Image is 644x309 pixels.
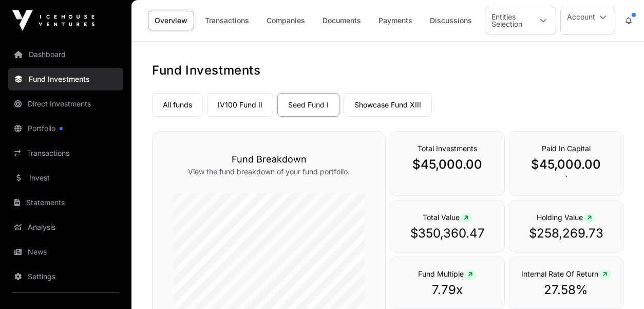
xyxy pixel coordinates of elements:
a: Showcase Fund XIII [344,93,432,117]
span: Total Investments [418,144,477,153]
a: Settings [8,265,123,288]
p: $350,360.47 [401,225,494,242]
p: View the fund breakdown of your fund portfolio. [173,167,365,177]
a: Statements [8,191,123,214]
a: Dashboard [8,43,123,66]
p: 7.79x [401,282,494,298]
a: Invest [8,167,123,189]
a: Discussions [423,11,479,30]
div: ` [509,131,623,196]
span: Paid In Capital [542,144,591,153]
a: Seed Fund I [277,93,339,117]
span: Holding Value [537,213,596,222]
a: Transactions [198,11,256,30]
a: Companies [260,11,312,30]
a: Transactions [8,142,123,165]
a: All funds [152,93,203,117]
span: Internal Rate Of Return [521,269,611,278]
a: Direct Investments [8,93,123,115]
div: Entities Selection [485,7,531,34]
button: Account [560,7,615,34]
p: $45,000.00 [401,156,494,173]
img: Icehouse Ventures Logo [12,10,94,31]
a: Fund Investments [8,68,123,90]
iframe: Chat Widget [593,260,644,309]
a: IV100 Fund II [207,93,273,117]
span: Fund Multiple [418,269,477,278]
p: $45,000.00 [520,156,613,173]
a: Analysis [8,216,123,239]
p: $258,269.73 [520,225,613,242]
span: Total Value [423,213,472,222]
a: Portfolio [8,117,123,140]
a: Overview [148,11,194,30]
p: 27.58% [520,282,613,298]
h3: Fund Breakdown [173,152,365,167]
a: Payments [372,11,419,30]
h1: Fund Investments [152,62,623,79]
a: News [8,241,123,263]
a: Documents [316,11,368,30]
